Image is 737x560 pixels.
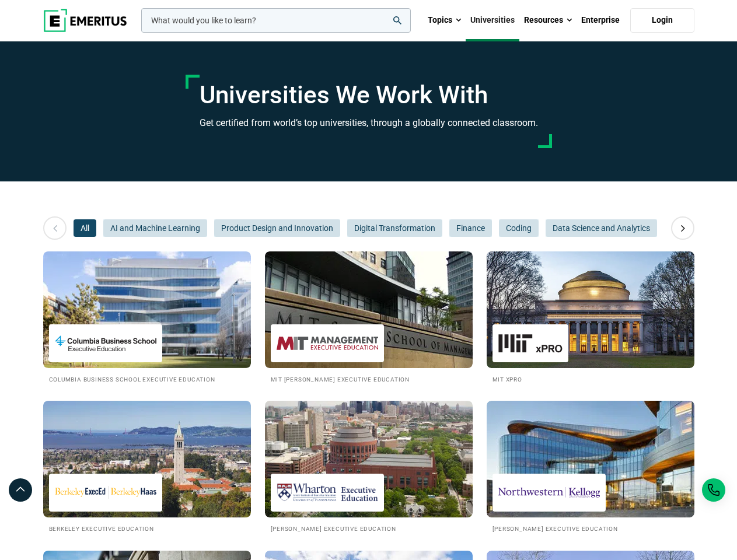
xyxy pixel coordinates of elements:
img: Wharton Executive Education [277,480,378,506]
img: Universities We Work With [43,251,251,368]
a: Universities We Work With Berkeley Executive Education Berkeley Executive Education [43,401,251,533]
button: Digital Transformation [347,219,442,237]
img: Columbia Business School Executive Education [55,330,156,356]
h2: [PERSON_NAME] Executive Education [271,523,467,533]
img: Universities We Work With [487,251,694,368]
img: Universities We Work With [265,251,473,368]
button: Finance [449,219,492,237]
h2: MIT [PERSON_NAME] Executive Education [271,374,467,384]
a: Universities We Work With Columbia Business School Executive Education Columbia Business School E... [43,251,251,384]
img: MIT xPRO [498,330,563,356]
img: Berkeley Executive Education [55,480,156,506]
a: Universities We Work With Wharton Executive Education [PERSON_NAME] Executive Education [265,401,473,533]
h2: Berkeley Executive Education [49,523,245,533]
img: Universities We Work With [487,401,694,517]
input: woocommerce-product-search-field-0 [141,8,411,33]
img: Universities We Work With [265,401,473,517]
img: MIT Sloan Executive Education [277,330,378,356]
button: Coding [499,219,539,237]
h2: Columbia Business School Executive Education [49,374,245,384]
a: Universities We Work With MIT xPRO MIT xPRO [487,251,694,384]
button: AI and Machine Learning [103,219,207,237]
a: Universities We Work With Kellogg Executive Education [PERSON_NAME] Executive Education [487,401,694,533]
a: Login [630,8,694,33]
button: All [74,219,96,237]
img: Kellogg Executive Education [498,480,600,506]
button: Product Design and Innovation [214,219,340,237]
button: Data Science and Analytics [546,219,657,237]
a: Universities We Work With MIT Sloan Executive Education MIT [PERSON_NAME] Executive Education [265,251,473,384]
img: Universities We Work With [43,401,251,517]
h2: [PERSON_NAME] Executive Education [493,523,689,533]
h3: Get certified from world’s top universities, through a globally connected classroom. [200,116,538,131]
h1: Universities We Work With [200,80,538,110]
h2: MIT xPRO [493,374,689,384]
